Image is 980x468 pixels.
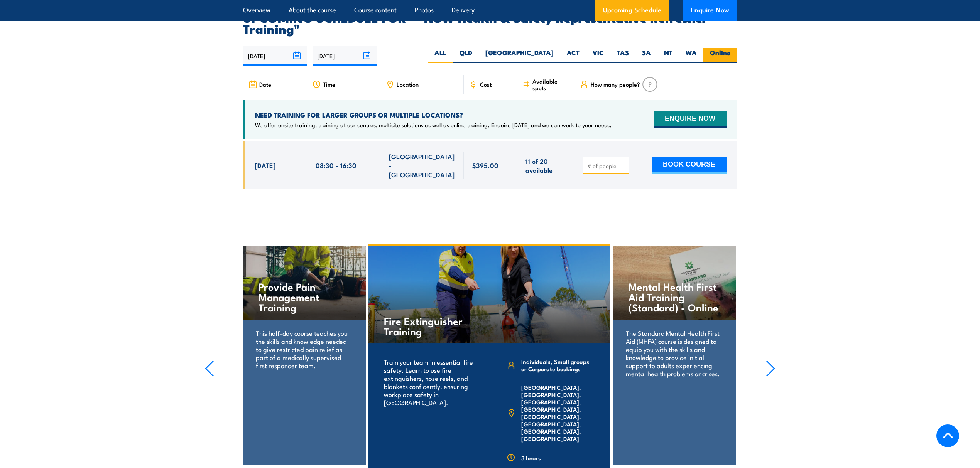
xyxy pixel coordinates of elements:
[255,111,612,119] h4: NEED TRAINING FOR LARGER GROUPS OR MULTIPLE LOCATIONS?
[397,81,419,88] span: Location
[259,81,271,88] span: Date
[243,12,737,34] h2: UPCOMING SCHEDULE FOR - "NSW Health & Safety Representative Refresher Training"
[629,281,720,312] h4: Mental Health First Aid Training (Standard) - Online
[384,315,475,336] h4: Fire Extinguisher Training
[453,48,479,63] label: QLD
[479,48,560,63] label: [GEOGRAPHIC_DATA]
[586,48,610,63] label: VIC
[652,157,727,174] button: BOOK COURSE
[384,358,479,406] p: Train your team in essential fire safety. Learn to use fire extinguishers, hose reels, and blanke...
[587,162,626,170] input: # of people
[525,157,566,175] span: 11 of 20 available
[657,48,679,63] label: NT
[256,329,353,369] p: This half-day course teaches you the skills and knowledge needed to give restricted pain relief a...
[255,161,275,170] span: [DATE]
[313,46,376,66] input: To date
[472,161,498,170] span: $395.00
[480,81,492,88] span: Cost
[532,78,569,91] span: Available spots
[654,111,727,128] button: ENQUIRE NOW
[255,121,612,129] p: We offer onsite training, training at our centres, multisite solutions as well as online training...
[703,48,737,63] label: Online
[428,48,453,63] label: ALL
[521,454,541,461] span: 3 hours
[679,48,703,63] label: WA
[635,48,657,63] label: SA
[560,48,586,63] label: ACT
[610,48,635,63] label: TAS
[259,281,350,312] h4: Provide Pain Management Training
[591,81,640,88] span: How many people?
[323,81,335,88] span: Time
[521,358,595,372] span: Individuals, Small groups or Corporate bookings
[626,329,723,377] p: The Standard Mental Health First Aid (MHFA) course is designed to equip you with the skills and k...
[521,384,595,442] span: [GEOGRAPHIC_DATA], [GEOGRAPHIC_DATA], [GEOGRAPHIC_DATA], [GEOGRAPHIC_DATA], [GEOGRAPHIC_DATA], [G...
[389,152,455,179] span: [GEOGRAPHIC_DATA] - [GEOGRAPHIC_DATA]
[243,46,307,66] input: From date
[316,161,357,170] span: 08:30 - 16:30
